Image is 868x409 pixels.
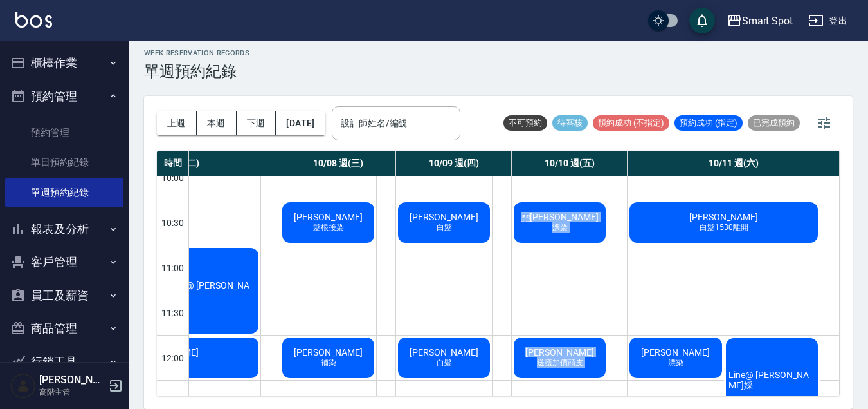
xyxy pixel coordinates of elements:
[721,8,799,34] button: Smart Spot
[144,49,249,57] h2: WEEK RESERVATION RECORDS
[291,212,365,222] span: [PERSON_NAME]
[550,222,570,233] span: 漂染
[10,373,36,399] img: Person
[503,117,547,129] span: 不可預約
[523,347,597,357] span: [PERSON_NAME]
[628,151,840,176] div: 10/11 週(六)
[748,117,800,129] span: 已完成預約
[5,46,123,80] button: 櫃檯作業
[5,147,123,177] a: 單日預約紀錄
[396,151,512,176] div: 10/09 週(四)
[237,111,276,135] button: 下週
[638,347,712,357] span: [PERSON_NAME]
[39,386,105,398] p: 高階主管
[157,335,189,380] div: 12:00
[39,374,105,386] h5: [PERSON_NAME]
[407,347,481,357] span: [PERSON_NAME]
[311,222,347,233] span: 髮根接染
[157,155,189,200] div: 10:00
[157,111,197,135] button: 上週
[167,280,259,301] span: Line@ [PERSON_NAME]
[552,117,588,129] span: 待審核
[687,212,761,222] span: [PERSON_NAME]
[434,357,455,368] span: 白髮
[434,222,455,233] span: 白髮
[5,80,123,113] button: 預約管理
[665,357,686,368] span: 漂染
[157,151,189,176] div: 時間
[5,245,123,279] button: 客戶管理
[157,245,189,290] div: 11:00
[5,279,123,312] button: 員工及薪資
[197,111,237,135] button: 本週
[144,62,249,81] h3: 單週預約紀錄
[5,213,123,246] button: 報表及分析
[318,357,339,368] span: 補染
[803,9,853,33] button: 登出
[291,347,365,357] span: [PERSON_NAME]
[5,345,123,379] button: 行銷工具
[157,290,189,335] div: 11:30
[518,212,601,222] span: [PERSON_NAME]
[512,151,628,176] div: 10/10 週(五)
[157,200,189,245] div: 10:30
[593,117,669,129] span: 預約成功 (不指定)
[276,111,325,135] button: [DATE]
[5,178,123,207] a: 單週預約紀錄
[407,212,481,222] span: [PERSON_NAME]
[534,357,586,368] span: 送護加價頭皮
[742,13,793,29] div: Smart Spot
[5,118,123,147] a: 預約管理
[674,117,743,129] span: 預約成功 (指定)
[15,12,52,28] img: Logo
[726,370,818,392] span: Line@ [PERSON_NAME]婇
[697,222,751,233] span: 白髮1530離開
[689,8,715,33] button: save
[280,151,396,176] div: 10/08 週(三)
[5,312,123,345] button: 商品管理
